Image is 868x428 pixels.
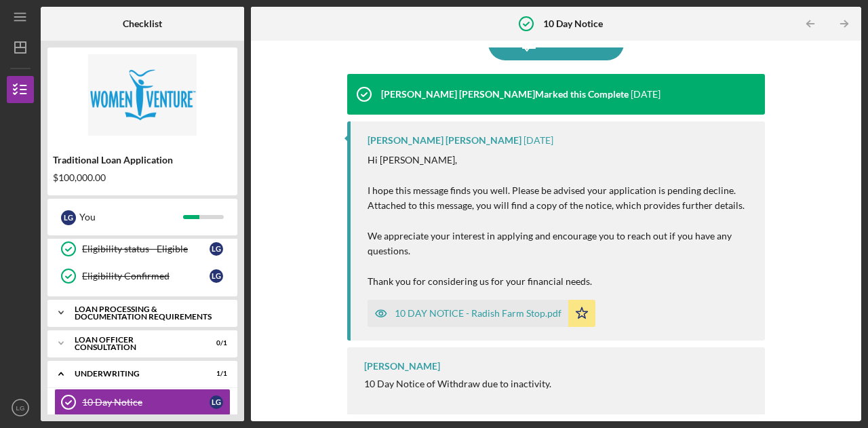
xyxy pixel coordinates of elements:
[53,172,232,183] div: $100,000.00
[79,206,183,229] div: You
[368,300,595,327] button: 10 DAY NOTICE - Radish Farm Stop.pdf
[75,305,220,321] div: Loan Processing & Documentation Requirements
[203,370,227,378] div: 1 / 1
[123,18,162,29] b: Checklist
[631,89,660,100] time: 2025-10-03 19:53
[75,370,193,378] div: Underwriting
[364,361,440,372] div: [PERSON_NAME]
[368,274,751,289] p: Thank you for considering us for your financial needs.
[210,269,223,283] div: L G
[82,271,210,281] div: Eligibility Confirmed
[82,244,210,254] div: Eligibility status - Eligible
[543,18,603,29] b: 10 Day Notice
[54,262,231,290] a: Eligibility ConfirmedLG
[210,242,223,256] div: L G
[368,153,751,168] p: Hi [PERSON_NAME],
[75,336,193,351] div: Loan Officer Consultation
[364,378,751,389] div: 10 Day Notice of Withdraw due to inactivity.
[7,394,34,421] button: LG
[47,54,237,136] img: Product logo
[368,229,751,259] p: We appreciate your interest in applying and encourage you to reach out if you have any questions.
[524,135,553,146] time: 2025-10-03 19:53
[203,339,227,347] div: 0 / 1
[54,389,231,416] a: 10 Day NoticeLG
[368,135,521,146] div: [PERSON_NAME] [PERSON_NAME]
[16,404,25,412] text: LG
[381,89,629,100] div: [PERSON_NAME] [PERSON_NAME] Marked this Complete
[368,183,751,214] p: I hope this message finds you well. Please be advised your application is pending decline. Attach...
[82,397,210,408] div: 10 Day Notice
[395,308,561,319] div: 10 DAY NOTICE - Radish Farm Stop.pdf
[53,155,232,166] div: Traditional Loan Application
[54,235,231,262] a: Eligibility status - EligibleLG
[210,395,223,409] div: L G
[61,210,76,225] div: L G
